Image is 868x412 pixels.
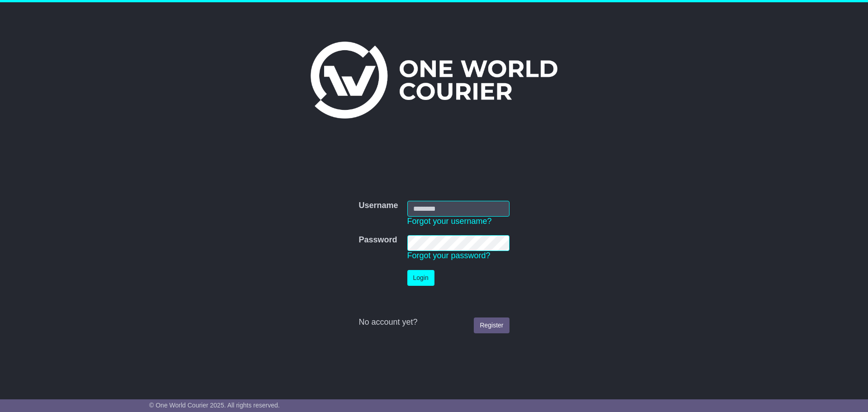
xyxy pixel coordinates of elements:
a: Register [474,317,509,333]
div: No account yet? [359,317,509,327]
label: Password [359,235,397,245]
a: Forgot your password? [407,251,491,260]
label: Username [359,201,398,211]
button: Login [407,270,434,286]
a: Forgot your username? [407,217,492,226]
span: © One World Courier 2025. All rights reserved. [149,402,280,409]
img: One World [311,42,557,118]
